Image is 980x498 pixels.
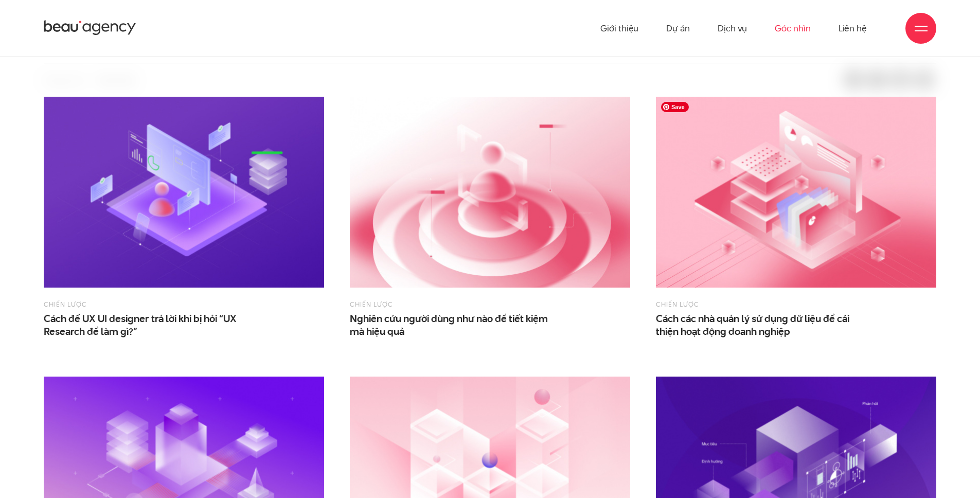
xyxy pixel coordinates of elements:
a: Cách các nhà quản lý sử dụng dữ liệu để cảithiện hoạt động doanh nghiệp [656,312,862,338]
a: Nghiên cứu người dùng như nào để tiết kiệmmà hiệu quả [350,312,556,338]
span: Cách để UX UI designer trả lời khi bị hỏi “UX [44,312,250,338]
span: Research để làm gì?” [44,325,137,338]
a: Chiến lược [350,299,393,309]
span: Nghiên cứu người dùng như nào để tiết kiệm [350,312,556,338]
img: Cách trả lời khi bị hỏi “UX Research để làm gì?” [44,97,324,288]
span: thiện hoạt động doanh nghiệp [656,325,790,338]
a: Cách để UX UI designer trả lời khi bị hỏi “UXResearch để làm gì?” [44,312,250,338]
img: Nghiên cứu người dùng như nào để tiết kiệm mà hiệu quả [350,97,630,288]
span: mà hiệu quả [350,325,404,338]
a: Chiến lược [656,299,699,309]
span: Save [661,102,689,112]
img: Cách các nhà quản lý sử dụng dữ liệu để cải thiện hoạt động doanh nghiệp [656,97,936,288]
span: Cách các nhà quản lý sử dụng dữ liệu để cải [656,312,862,338]
a: Chiến lược [44,299,87,309]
